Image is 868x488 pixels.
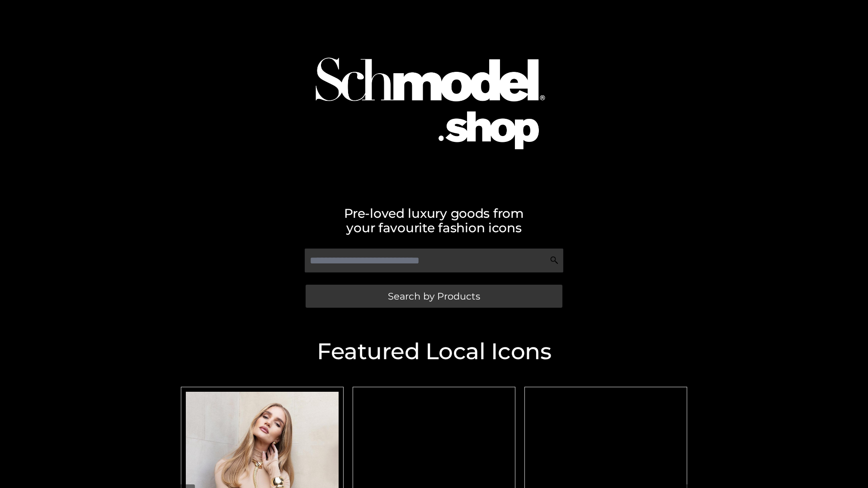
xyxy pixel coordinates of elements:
span: Search by Products [388,291,480,301]
h2: Pre-loved luxury goods from your favourite fashion icons [176,206,692,235]
img: Search Icon [550,256,559,265]
h2: Featured Local Icons​ [176,340,692,363]
a: Search by Products [306,285,562,308]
